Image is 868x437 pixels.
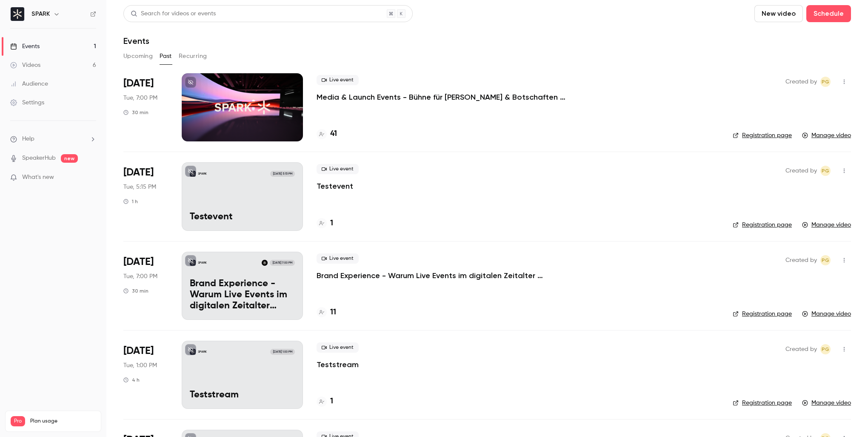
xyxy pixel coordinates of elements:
button: Schedule [806,5,851,22]
span: Help [22,135,34,144]
span: Piero Gallo [820,255,831,265]
button: Upcoming [123,49,153,63]
a: 1 [317,218,333,229]
span: PG [822,77,829,87]
a: Teststream [317,359,359,370]
span: Piero Gallo [820,344,831,354]
span: Live event [317,75,359,85]
div: Aug 26 Tue, 5:15 PM (Europe/Berlin) [123,162,168,230]
a: Manage video [802,310,851,318]
a: TeststreamSPARK[DATE] 1:00 PMTeststream [182,341,303,409]
a: Registration page [733,399,792,407]
div: Aug 12 Tue, 7:00 PM (Europe/Berlin) [123,252,168,320]
p: SPARK [198,350,207,354]
span: new [61,154,78,163]
span: Created by [785,77,817,87]
div: Aug 26 Tue, 7:00 PM (Europe/Berlin) [123,73,168,141]
iframe: Noticeable Trigger [86,174,96,181]
div: 4 h [123,377,140,383]
button: Past [160,49,172,63]
h4: 1 [330,396,333,407]
div: Settings [10,98,44,107]
p: Teststream [190,390,295,401]
img: Inan Dogan [262,260,268,266]
div: Aug 12 Tue, 1:00 PM (Europe/Berlin) [123,341,168,409]
li: help-dropdown-opener [10,135,96,144]
div: 30 min [123,287,148,294]
p: SPARK [198,261,207,265]
h1: Events [123,36,149,46]
a: Brand Experience - Warum Live Events im digitalen Zeitalter unverzichtbar sind! SPARKInan Dogan[D... [182,252,303,320]
button: New video [754,5,803,22]
div: 1 h [123,198,138,205]
p: SPARK [198,172,207,176]
p: Testevent [190,212,295,223]
span: Live event [317,342,359,353]
div: Events [10,42,40,51]
span: Plan usage [30,418,96,425]
a: Registration page [733,310,792,318]
a: 1 [317,396,333,407]
div: Audience [10,80,48,88]
span: [DATE] 5:15 PM [270,171,294,177]
div: 30 min [123,109,148,116]
span: [DATE] [123,166,154,179]
a: SpeakerHub [22,154,56,163]
h6: SPARK [31,10,50,18]
h4: 1 [330,218,333,229]
span: Created by [785,255,817,265]
button: Recurring [179,49,207,63]
span: [DATE] 1:00 PM [270,349,294,355]
span: PG [822,344,829,354]
a: Media & Launch Events - Bühne für [PERSON_NAME] & Botschaften inszenieren [317,92,572,102]
span: PG [822,255,829,265]
a: 11 [317,307,336,318]
a: Manage video [802,221,851,229]
span: Tue, 1:00 PM [123,361,157,370]
span: Pro [11,416,25,426]
a: TesteventSPARK[DATE] 5:15 PMTestevent [182,162,303,230]
span: Tue, 7:00 PM [123,272,157,281]
a: Registration page [733,221,792,229]
a: 41 [317,128,337,140]
div: Videos [10,61,40,69]
span: [DATE] [123,77,154,90]
a: Manage video [802,399,851,407]
span: Created by [785,166,817,176]
span: Piero Gallo [820,166,831,176]
h4: 41 [330,128,337,140]
a: Manage video [802,131,851,140]
span: [DATE] [123,344,154,358]
a: Registration page [733,131,792,140]
span: Tue, 7:00 PM [123,94,157,102]
span: [DATE] [123,255,154,269]
span: PG [822,166,829,176]
span: Live event [317,164,359,174]
span: [DATE] 7:00 PM [270,260,294,266]
span: Piero Gallo [820,77,831,87]
h4: 11 [330,307,336,318]
p: Brand Experience - Warum Live Events im digitalen Zeitalter unverzichtbar sind! [190,279,295,311]
a: Brand Experience - Warum Live Events im digitalen Zeitalter unverzichtbar sind! [317,270,572,281]
span: Live event [317,253,359,264]
div: Search for videos or events [131,9,216,18]
span: Created by [785,344,817,354]
span: Tue, 5:15 PM [123,183,156,191]
img: SPARK [11,7,24,21]
a: Testevent [317,181,353,191]
span: What's new [22,173,54,182]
